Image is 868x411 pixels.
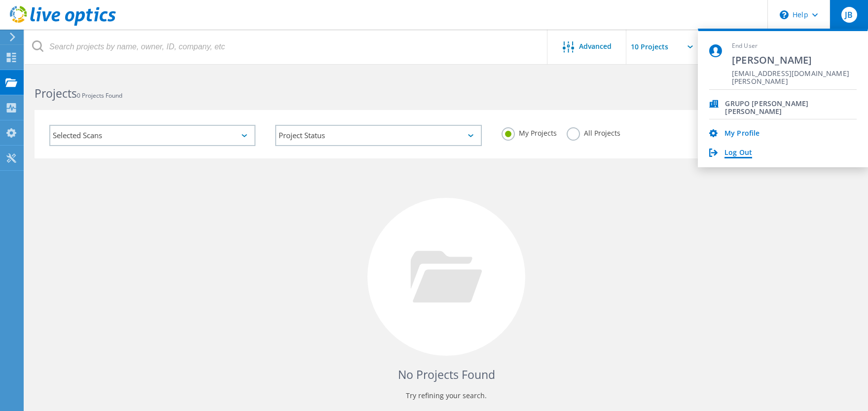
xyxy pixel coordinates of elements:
[10,21,116,28] a: Live Optics Dashboard
[724,129,759,139] a: My Profile
[725,100,857,109] span: GRUPO [PERSON_NAME] [PERSON_NAME]
[25,30,548,64] input: Search projects by name, owner, ID, company, etc
[502,127,557,137] label: My Projects
[44,388,848,404] p: Try refining your search.
[275,125,481,146] div: Project Status
[845,11,853,19] span: JB
[49,125,255,146] div: Selected Scans
[35,85,77,101] b: Projects
[44,367,848,383] h4: No Projects Found
[579,43,612,50] span: Advanced
[732,42,857,50] span: End User
[780,10,789,19] svg: \n
[567,127,620,137] label: All Projects
[732,70,857,79] span: [EMAIL_ADDRESS][DOMAIN_NAME][PERSON_NAME]
[77,91,122,100] span: 0 Projects Found
[732,53,857,67] span: [PERSON_NAME]
[724,149,752,158] a: Log Out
